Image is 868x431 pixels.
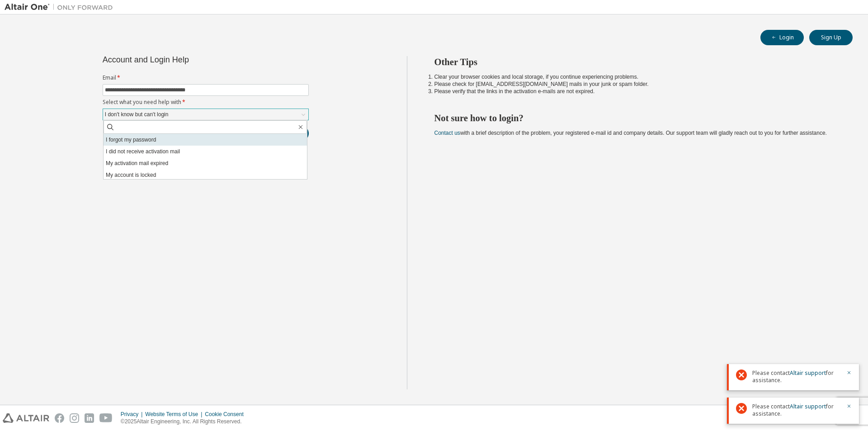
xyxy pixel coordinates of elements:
li: I forgot my password [104,134,307,146]
span: with a brief description of the problem, your registered e-mail id and company details. Our suppo... [434,130,827,136]
img: instagram.svg [70,413,79,423]
p: © 2025 Altair Engineering, Inc. All Rights Reserved. [121,418,249,426]
div: Privacy [121,411,145,418]
label: Select what you need help with [103,99,309,106]
div: Cookie Consent [205,411,249,418]
span: Please contact for assistance. [752,403,841,417]
div: I don't know but can't login [104,109,170,119]
li: Please verify that the links in the activation e-mails are not expired. [434,88,837,95]
img: Altair One [5,3,118,12]
button: Sign Up [809,30,853,45]
a: Contact us [434,130,460,136]
a: Altair support [790,403,826,410]
span: Please contact for assistance. [752,369,841,384]
label: Email [103,74,309,81]
a: Altair support [790,369,826,377]
h2: Not sure how to login? [434,112,837,124]
li: Clear your browser cookies and local storage, if you continue experiencing problems. [434,73,837,81]
div: Website Terms of Use [145,411,205,418]
button: Login [760,30,804,45]
img: linkedin.svg [85,413,94,423]
h2: Other Tips [434,56,837,68]
li: Please check for [EMAIL_ADDRESS][DOMAIN_NAME] mails in your junk or spam folder. [434,81,837,88]
img: youtube.svg [99,413,113,423]
img: facebook.svg [55,413,64,423]
div: I don't know but can't login [103,109,308,120]
div: Account and Login Help [103,56,268,63]
img: altair_logo.svg [3,413,49,423]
